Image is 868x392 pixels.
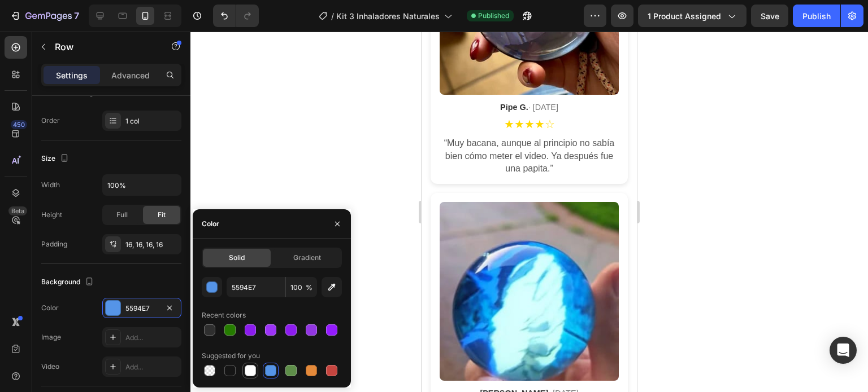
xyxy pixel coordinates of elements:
div: Image [41,332,61,342]
div: Size [41,151,71,166]
div: Width [41,180,60,190]
input: Auto [103,175,181,195]
span: [PERSON_NAME] [58,357,127,366]
div: Height [41,210,62,220]
span: / [331,10,334,22]
button: 1 product assigned [638,5,747,27]
div: Color [202,219,219,229]
div: Beta [8,206,27,215]
div: Add... [125,362,179,372]
iframe: Design area [422,32,637,392]
div: 16, 16, 16, 16 [125,240,179,250]
p: Settings [56,69,88,81]
span: 1 product assigned [648,10,721,22]
input: Eg: FFFFFF [227,277,285,297]
span: Save [761,11,779,21]
div: Order [41,116,60,126]
div: Open Intercom Messenger [830,337,857,364]
div: Color [41,303,59,313]
div: Padding [41,239,67,249]
div: 1 col [125,116,179,126]
span: Gradient [293,253,321,263]
p: 7 [74,9,79,23]
span: Published [478,11,509,21]
span: % [306,283,313,293]
span: Kit 3 Inhaladores Naturales [336,10,440,22]
button: 7 [5,5,84,27]
div: Add... [125,333,179,343]
span: Solid [229,253,245,263]
div: Recent colors [202,310,246,320]
div: 450 [11,120,27,129]
p: Row [55,40,151,54]
div: Undo/Redo [213,5,259,27]
p: Advanced [111,69,150,81]
div: · [DATE] [18,356,197,368]
div: Publish [802,10,831,22]
span: Full [116,210,128,220]
button: Save [751,5,788,27]
div: Video [41,362,59,372]
span: Fit [158,210,166,220]
div: Suggested for you [202,351,260,361]
div: 5594E7 [125,303,158,314]
div: Background [41,275,96,290]
button: Publish [793,5,840,27]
